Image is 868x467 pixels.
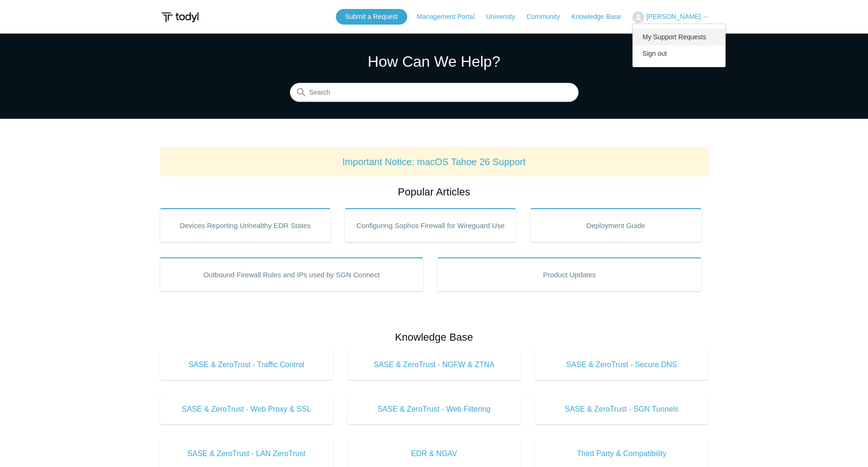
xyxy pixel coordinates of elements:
[290,83,579,102] input: Search
[633,45,725,62] a: Sign out
[160,184,709,200] h2: Popular Articles
[438,257,701,291] a: Product Updates
[160,329,709,345] h2: Knowledge Base
[160,350,333,380] a: SASE & ZeroTrust - Traffic Control
[160,9,200,26] img: Todyl Support Center Help Center home page
[632,11,708,23] button: [PERSON_NAME]
[345,208,516,242] a: Configuring Sophos Firewall for Wireguard Use
[646,13,701,20] span: [PERSON_NAME]
[549,448,694,459] span: Third Party & Compatibility
[347,350,521,380] a: SASE & ZeroTrust - NGFW & ZTNA
[290,50,579,73] h1: How Can We Help?
[160,208,331,242] a: Devices Reporting Unhealthy EDR States
[160,394,333,424] a: SASE & ZeroTrust - Web Proxy & SSL
[526,12,570,22] a: Community
[535,350,709,380] a: SASE & ZeroTrust - Secure DNS
[361,448,507,459] span: EDR & NGAV
[174,448,319,459] span: SASE & ZeroTrust - LAN ZeroTrust
[486,12,524,22] a: University
[361,359,507,370] span: SASE & ZeroTrust - NGFW & ZTNA
[336,9,407,25] a: Submit a Request
[347,394,521,424] a: SASE & ZeroTrust - Web Filtering
[549,404,694,415] span: SASE & ZeroTrust - SGN Tunnels
[342,157,526,167] a: Important Notice: macOS Tahoe 26 Support
[530,208,701,242] a: Deployment Guide
[417,12,484,22] a: Management Portal
[160,257,424,291] a: Outbound Firewall Rules and IPs used by SGN Connect
[549,359,694,370] span: SASE & ZeroTrust - Secure DNS
[361,404,507,415] span: SASE & ZeroTrust - Web Filtering
[174,404,319,415] span: SASE & ZeroTrust - Web Proxy & SSL
[535,394,709,424] a: SASE & ZeroTrust - SGN Tunnels
[633,29,725,45] a: My Support Requests
[174,359,319,370] span: SASE & ZeroTrust - Traffic Control
[571,12,631,22] a: Knowledge Base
